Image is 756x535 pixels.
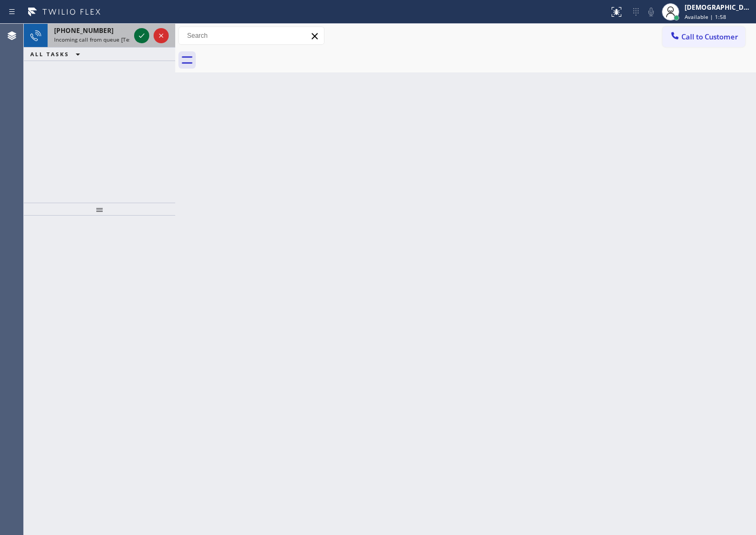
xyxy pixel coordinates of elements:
span: Call to Customer [681,32,738,42]
button: Reject [154,28,169,43]
span: [PHONE_NUMBER] [54,26,114,35]
div: [DEMOGRAPHIC_DATA][PERSON_NAME] [685,3,753,12]
button: ALL TASKS [24,48,91,61]
span: Available | 1:58 [685,13,726,21]
button: Accept [134,28,149,43]
span: Incoming call from queue [Test] All [54,36,144,43]
span: ALL TASKS [30,50,69,58]
button: Mute [644,4,659,19]
input: Search [179,27,324,44]
button: Call to Customer [662,26,745,47]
